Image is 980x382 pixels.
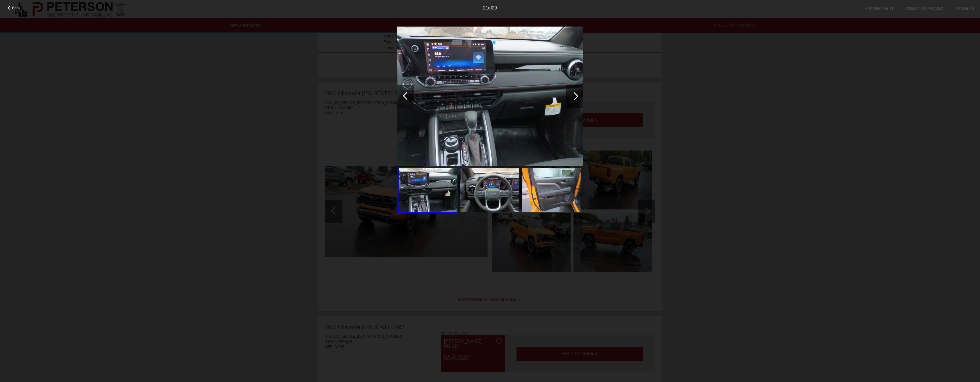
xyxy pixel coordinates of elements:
[955,6,974,11] a: Trade-In
[460,168,519,212] img: ca0d4427deb48947082b7cc25be0176ex.jpg
[522,168,580,212] img: e825e8d0451dc35d06264393739bca4ex.jpg
[12,6,21,10] span: Back
[492,5,497,10] span: 29
[483,5,488,10] span: 21
[865,6,894,11] a: Appointment
[905,6,944,11] a: Credit Approved
[397,26,583,166] img: 9392c6aeb2832cfc493246d67101021ex.jpg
